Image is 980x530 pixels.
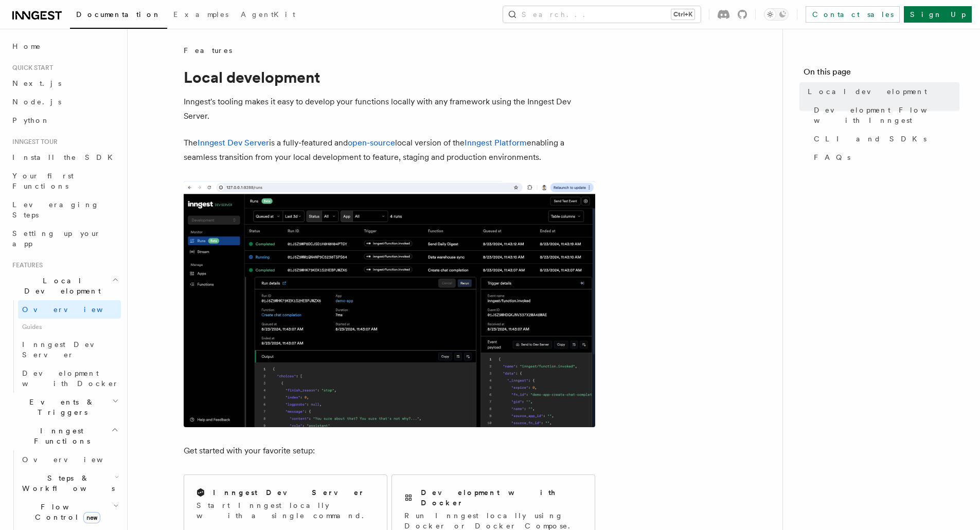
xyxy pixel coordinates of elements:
span: Inngest Functions [8,426,111,446]
button: Events & Triggers [8,393,121,422]
a: Development with Docker [18,364,121,393]
span: Local development [808,86,927,97]
a: Leveraging Steps [8,195,121,224]
p: Get started with your favorite setup: [184,444,595,458]
a: Home [8,37,121,56]
a: Local development [804,82,959,101]
button: Search...Ctrl+K [503,6,701,23]
a: Overview [18,300,121,319]
a: Overview [18,450,121,469]
span: Inngest tour [8,138,58,146]
a: Install the SDK [8,148,121,167]
a: Inngest Dev Server [18,335,121,364]
span: Next.js [12,79,61,87]
h2: Development with Docker [421,487,582,508]
span: Events & Triggers [8,397,112,417]
h2: Inngest Dev Server [213,487,365,498]
p: The is a fully-featured and local version of the enabling a seamless transition from your local d... [184,136,595,165]
span: Examples [173,10,228,19]
span: Development with Docker [22,369,119,388]
span: Features [8,261,43,269]
a: Examples [167,3,235,28]
a: CLI and SDKs [810,130,959,148]
span: new [83,512,100,523]
button: Toggle dark mode [764,8,789,21]
div: Local Development [8,300,121,393]
span: Overview [22,305,128,314]
span: Install the SDK [12,153,119,161]
span: Overview [22,455,128,464]
a: FAQs [810,148,959,167]
button: Flow Controlnew [18,498,121,526]
span: CLI and SDKs [814,134,926,144]
span: Features [184,45,232,56]
a: Sign Up [904,6,972,23]
a: AgentKit [235,3,301,28]
span: Documentation [76,10,161,19]
button: Local Development [8,271,121,300]
a: Your first Functions [8,167,121,195]
span: Development Flow with Inngest [814,105,959,125]
span: Steps & Workflows [18,473,115,494]
p: Inngest's tooling makes it easy to develop your functions locally with any framework using the In... [184,95,595,123]
a: Next.js [8,74,121,93]
a: Inngest Dev Server [198,138,269,148]
h4: On this page [804,66,959,82]
a: Development Flow with Inngest [810,101,959,130]
a: open-source [348,138,395,148]
p: Start Inngest locally with a single command. [197,500,375,521]
span: Python [12,116,50,124]
span: Setting up your app [12,229,101,248]
button: Steps & Workflows [18,469,121,498]
span: AgentKit [241,10,295,19]
a: Contact sales [806,6,900,23]
a: Setting up your app [8,224,121,253]
span: Your first Functions [12,172,74,190]
span: Local Development [8,276,112,296]
img: The Inngest Dev Server on the Functions page [184,181,595,427]
span: FAQs [814,152,850,162]
a: Inngest Platform [465,138,527,148]
button: Inngest Functions [8,422,121,450]
kbd: Ctrl+K [671,9,694,20]
h1: Local development [184,68,595,86]
span: Home [12,41,41,51]
span: Guides [18,319,121,335]
span: Flow Control [18,502,113,522]
span: Leveraging Steps [12,200,99,219]
a: Node.js [8,93,121,111]
a: Python [8,111,121,130]
span: Inngest Dev Server [22,340,110,359]
a: Documentation [70,3,167,29]
span: Quick start [8,64,53,72]
span: Node.js [12,98,61,106]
